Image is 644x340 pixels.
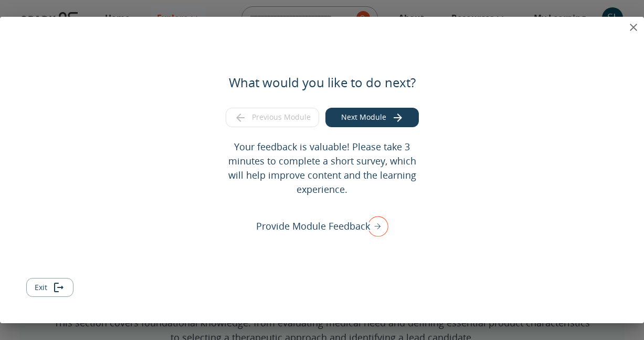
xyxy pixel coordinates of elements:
[362,212,388,240] img: right arrow
[225,140,418,197] p: Your feedback is valuable! Please take 3 minutes to complete a short survey, which will help impr...
[26,278,73,297] button: Exit module
[229,74,416,91] h5: What would you like to do next?
[623,17,644,38] button: close
[325,108,419,127] button: Go to next module
[256,212,388,240] div: Provide Module Feedback
[256,219,370,233] p: Provide Module Feedback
